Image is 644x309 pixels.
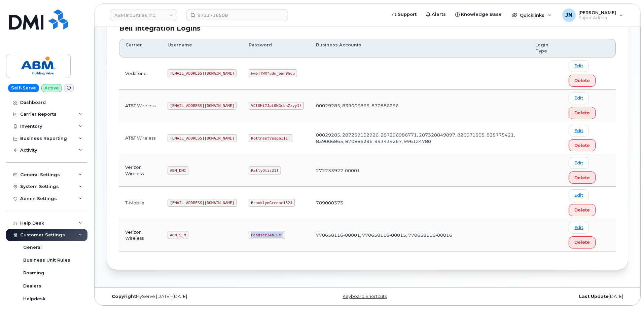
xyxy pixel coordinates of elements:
span: JN [565,11,572,19]
span: Delete [574,175,590,181]
span: Knowledge Base [461,11,502,18]
div: Joe Nguyen Jr. [558,8,628,22]
strong: Copyright [112,294,136,299]
a: Edit [569,92,589,104]
button: Delete [569,204,596,216]
th: Password [243,39,310,57]
a: Edit [569,222,589,234]
code: [EMAIL_ADDRESS][DOMAIN_NAME] [168,199,237,207]
td: T-Mobile [119,187,162,219]
code: Headset34blue! [249,231,285,239]
span: Delete [574,110,590,116]
code: RottnestVespa111! [249,134,292,142]
input: Find something... [186,9,288,21]
button: Delete [569,236,596,248]
code: VClOHiIJpL0NGcbnZzyy1! [249,102,304,110]
div: [DATE] [454,294,628,299]
div: MyServe [DATE]–[DATE] [107,294,281,299]
span: Quicklinks [520,12,544,18]
a: Keyboard Shortcuts [343,294,387,299]
a: Edit [569,125,589,137]
a: Edit [569,189,589,201]
code: ABM_DMI [168,166,188,175]
span: Support [398,11,417,18]
button: Delete [569,107,596,119]
code: BrooklynGreene1324 [249,199,294,207]
span: Alerts [432,11,446,18]
button: Delete [569,171,596,184]
a: ABM Industries, Inc. [110,9,177,21]
th: Carrier [119,39,162,57]
button: Delete [569,139,596,151]
strong: Last Update [579,294,609,299]
span: Delete [574,207,590,213]
span: Delete [574,142,590,149]
div: Bell Integration Logins [119,24,616,33]
a: Support [387,8,421,21]
a: Edit [569,60,589,72]
td: Vodafone [119,57,162,90]
td: 770658116-00001, 770658116-00015, 770658116-00016 [310,219,529,252]
td: AT&T Wireless [119,122,162,154]
td: 00029285, 287259102926, 287296986771, 287320849897, 826071505, 838775421, 839006865, 870886296, 9... [310,122,529,154]
code: ABM_S_M [168,231,188,239]
code: RallyOtis21! [249,166,281,175]
td: Verizon Wireless [119,219,162,252]
th: Business Accounts [310,39,529,57]
code: [EMAIL_ADDRESS][DOMAIN_NAME] [168,102,237,110]
span: Delete [574,77,590,84]
span: Super Admin [578,15,616,21]
a: Edit [569,157,589,169]
code: [EMAIL_ADDRESS][DOMAIN_NAME] [168,134,237,142]
code: [EMAIL_ADDRESS][DOMAIN_NAME] [168,69,237,77]
a: Alerts [421,8,451,21]
td: AT&T Wireless [119,90,162,122]
div: Quicklinks [507,8,556,22]
button: Delete [569,75,596,87]
span: [PERSON_NAME] [578,10,616,15]
span: Delete [574,239,590,245]
th: Username [162,39,243,57]
a: Knowledge Base [451,8,506,21]
code: kwb!TWX*udn_ban9hcu [249,69,297,77]
td: Verizon Wireless [119,154,162,187]
td: 272233922-00001 [310,154,529,187]
td: 00029285, 839006865, 870886296 [310,90,529,122]
td: 789000373 [310,187,529,219]
th: Login Type [529,39,563,57]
